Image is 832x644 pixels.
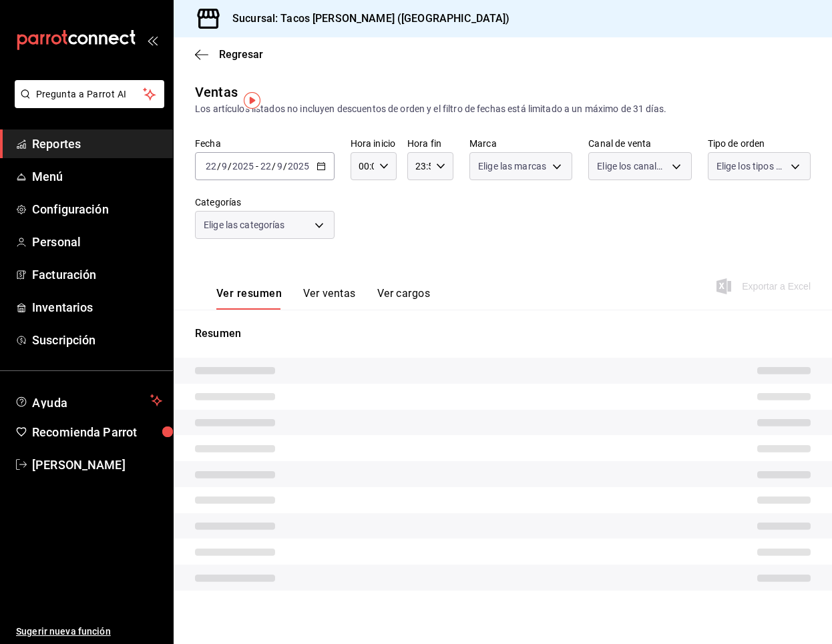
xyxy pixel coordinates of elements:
[32,266,162,284] span: Facturación
[36,87,144,101] span: Pregunta a Parrot AI
[195,198,335,207] label: Categorías
[205,161,217,172] input: --
[9,97,164,111] a: Pregunta a Parrot AI
[228,161,232,172] span: /
[407,139,453,148] label: Hora fin
[260,161,272,172] input: --
[32,135,162,153] span: Reportes
[32,298,162,316] span: Inventarios
[303,287,356,310] button: Ver ventas
[222,11,509,27] h3: Sucursal: Tacos [PERSON_NAME] ([GEOGRAPHIC_DATA])
[204,218,285,232] span: Elige las categorías
[195,139,335,148] label: Fecha
[32,392,145,408] span: Ayuda
[195,102,811,116] div: Los artículos listados no incluyen descuentos de orden y el filtro de fechas está limitado a un m...
[216,287,282,310] button: Ver resumen
[351,139,397,148] label: Hora inicio
[32,168,162,186] span: Menú
[716,159,786,173] span: Elige los tipos de orden
[216,287,430,310] div: navigation tabs
[32,233,162,251] span: Personal
[244,92,260,109] img: Tooltip marker
[478,159,546,173] span: Elige las marcas
[272,161,276,172] span: /
[597,159,666,173] span: Elige los canales de venta
[32,331,162,349] span: Suscripción
[32,456,162,474] span: [PERSON_NAME]
[232,161,254,172] input: ----
[276,161,283,172] input: --
[588,139,691,148] label: Canal de venta
[32,423,162,441] span: Recomienda Parrot
[287,161,310,172] input: ----
[221,161,228,172] input: --
[283,161,287,172] span: /
[217,161,221,172] span: /
[147,35,158,45] button: open_drawer_menu
[16,625,162,639] span: Sugerir nueva función
[219,48,263,61] span: Regresar
[195,48,263,61] button: Regresar
[195,326,811,342] p: Resumen
[377,287,431,310] button: Ver cargos
[256,161,258,172] span: -
[15,80,164,108] button: Pregunta a Parrot AI
[469,139,572,148] label: Marca
[195,82,238,102] div: Ventas
[708,139,811,148] label: Tipo de orden
[32,200,162,218] span: Configuración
